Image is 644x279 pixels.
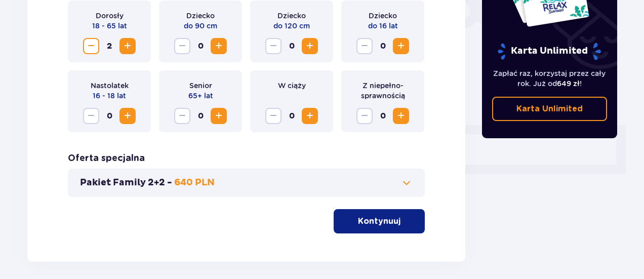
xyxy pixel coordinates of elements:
[273,21,310,31] p: do 120 cm
[186,11,215,21] p: Dziecko
[101,108,117,124] span: 0
[119,38,136,54] button: Zwiększ
[334,209,425,233] button: Kontynuuj
[189,81,212,91] p: Senior
[68,152,145,165] h3: Oferta specjalna
[184,21,217,31] p: do 90 cm
[119,108,136,124] button: Zwiększ
[101,38,117,54] span: 2
[174,177,215,189] p: 640 PLN
[192,38,209,54] span: 0
[92,21,127,31] p: 18 - 65 lat
[557,79,580,88] span: 649 zł
[83,38,99,54] button: Zmniejsz
[265,108,281,124] button: Zmniejsz
[369,11,397,21] p: Dziecko
[284,38,300,54] span: 0
[188,91,213,101] p: 65+ lat
[492,97,608,121] a: Karta Unlimited
[375,38,391,54] span: 0
[192,108,209,124] span: 0
[375,108,391,124] span: 0
[356,38,373,54] button: Zmniejsz
[174,108,190,124] button: Zmniejsz
[96,11,124,21] p: Dorosły
[277,11,306,21] p: Dziecko
[278,81,306,91] p: W ciąży
[211,38,227,54] button: Zwiększ
[284,108,300,124] span: 0
[356,108,373,124] button: Zmniejsz
[368,21,398,31] p: do 16 lat
[358,216,400,227] p: Kontynuuj
[80,177,413,189] button: Pakiet Family 2+2 -640 PLN
[393,38,409,54] button: Zwiększ
[349,81,416,101] p: Z niepełno­sprawnością
[80,177,172,189] p: Pakiet Family 2+2 -
[393,108,409,124] button: Zwiększ
[91,81,129,91] p: Nastolatek
[265,38,281,54] button: Zmniejsz
[211,108,227,124] button: Zwiększ
[83,108,99,124] button: Zmniejsz
[497,43,602,60] p: Karta Unlimited
[302,38,318,54] button: Zwiększ
[302,108,318,124] button: Zwiększ
[516,103,583,114] p: Karta Unlimited
[174,38,190,54] button: Zmniejsz
[492,68,608,89] p: Zapłać raz, korzystaj przez cały rok. Już od !
[93,91,126,101] p: 16 - 18 lat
